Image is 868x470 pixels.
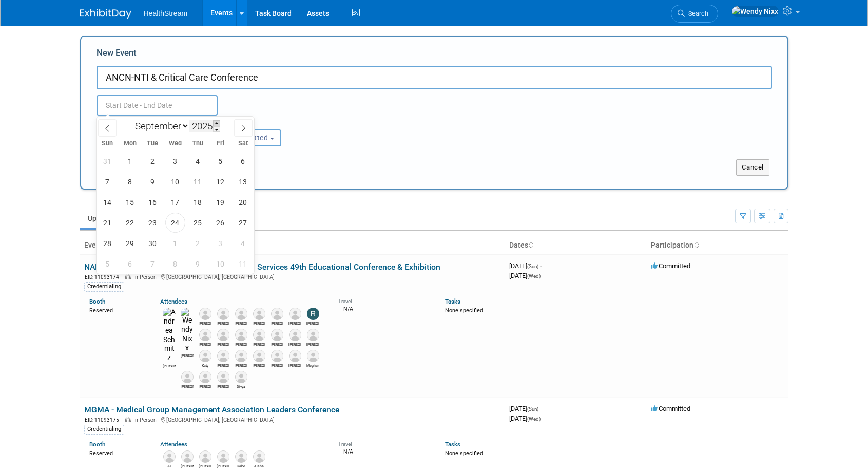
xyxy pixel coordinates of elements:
[210,192,230,212] span: September 19, 2025
[181,383,194,389] div: Tom Heitz
[97,140,119,147] span: Sun
[233,192,253,212] span: September 20, 2025
[163,463,176,469] div: JJ Harnke
[84,405,339,415] a: MGMA - Medical Group Management Association Leaders Conference
[188,213,208,233] span: September 25, 2025
[130,120,189,133] select: Month
[217,450,229,463] img: Ty Meredith
[188,151,208,171] span: September 4, 2025
[307,329,319,341] img: Sarah Cassidy
[98,151,118,171] span: August 31, 2025
[210,172,230,192] span: September 12, 2025
[233,151,253,171] span: September 6, 2025
[199,341,211,347] div: Amy Kleist
[143,172,163,192] span: September 9, 2025
[217,362,229,368] div: Nicole Otte
[89,441,105,448] a: Booth
[217,350,229,362] img: Nicole Otte
[165,151,185,171] span: September 3, 2025
[235,362,247,368] div: Jen Grijalva
[289,350,301,362] img: Angela Beardsley
[97,47,137,63] label: New Event
[253,463,265,469] div: Aisha Roels
[85,274,123,280] span: EID: 11093174
[199,320,211,326] div: Bryan Robbins
[89,448,145,457] div: Reserved
[189,120,220,132] input: Year
[253,329,265,341] img: Kelly Kaechele
[217,308,229,320] img: Reuben Faber
[133,274,160,280] span: In-Person
[693,241,699,249] a: Sort by Participation Type
[306,341,319,347] div: Sarah Cassidy
[505,237,647,254] th: Dates
[80,9,131,19] img: ExhibitDay
[163,363,176,369] div: Andrea Schmitz
[527,416,541,422] span: (Wed)
[98,172,118,192] span: September 7, 2025
[165,233,185,253] span: October 1, 2025
[233,172,253,192] span: September 13, 2025
[235,308,247,320] img: Katie Jobst
[120,213,140,233] span: September 22, 2025
[211,116,311,129] div: Participation:
[253,308,265,320] img: Jennie Julius
[271,350,283,362] img: Jackie Jones
[119,140,141,147] span: Mon
[253,341,265,347] div: Kelly Kaechele
[97,66,772,89] input: Name of Trade Show / Conference
[235,371,247,383] img: Divya Shroff
[125,274,131,279] img: In-Person Event
[120,233,140,253] span: September 29, 2025
[133,417,160,423] span: In-Person
[210,254,230,274] span: October 10, 2025
[210,213,230,233] span: September 26, 2025
[271,341,283,347] div: Chris Gann
[445,450,483,457] span: None specified
[235,341,247,347] div: Aaron Faber
[217,320,229,326] div: Reuben Faber
[98,192,118,212] span: September 14, 2025
[120,172,140,192] span: September 8, 2025
[120,192,140,212] span: September 15, 2025
[217,371,229,383] img: Kevin O'Hara
[528,241,533,249] a: Sort by Start Date
[445,307,483,314] span: None specified
[647,237,788,254] th: Participation
[84,425,124,434] div: Credentialing
[199,362,211,368] div: Katy Young
[210,151,230,171] span: September 5, 2025
[217,341,229,347] div: Sadie Welch
[509,262,542,270] span: [DATE]
[143,254,163,274] span: October 7, 2025
[80,209,140,228] a: Upcoming23
[736,159,769,176] button: Cancel
[80,237,505,254] th: Event
[338,438,430,447] div: Travel
[651,405,690,412] span: Committed
[97,116,196,129] div: Attendance / Format:
[84,282,124,291] div: Credentialing
[540,262,542,270] span: -
[209,140,232,147] span: Fri
[188,192,208,212] span: September 18, 2025
[85,417,123,423] span: EID: 11093175
[164,140,186,147] span: Wed
[306,320,319,326] div: Rochelle Celik
[217,329,229,341] img: Sadie Welch
[125,417,131,422] img: In-Person Event
[271,320,283,326] div: Joe Deedy
[210,233,230,253] span: October 3, 2025
[235,450,247,463] img: Gabe Glimps
[288,320,301,326] div: Brianna Gabriel
[143,192,163,212] span: September 16, 2025
[84,415,501,424] div: [GEOGRAPHIC_DATA], [GEOGRAPHIC_DATA]
[84,262,440,272] a: NAMSS25 - National Association Medical Staff Services 49th Educational Conference & Exhibition
[181,352,194,359] div: Wendy Nixx
[181,463,194,469] div: William Davis
[181,308,194,352] img: Wendy Nixx
[235,383,247,389] div: Divya Shroff
[217,463,229,469] div: Ty Meredith
[143,151,163,171] span: September 2, 2025
[232,140,254,147] span: Sat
